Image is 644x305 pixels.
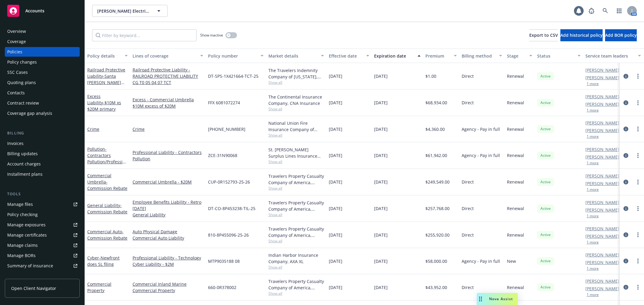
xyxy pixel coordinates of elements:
[208,205,255,212] span: DT-CO-8P453238-TIL-25
[585,180,619,187] a: [PERSON_NAME]
[208,284,236,291] span: 660-0R378002
[540,285,552,290] span: Active
[268,226,324,238] div: Travelers Property Casualty Company of America, Travelers Insurance
[5,271,80,281] a: Policy AI ingestions
[622,73,630,80] a: circleInformation
[585,252,619,258] a: [PERSON_NAME]
[599,5,611,17] a: Search
[266,49,326,63] button: Market details
[462,152,500,159] span: Agency - Pay in full
[374,126,388,132] span: [DATE]
[130,49,206,63] button: Lines of coverage
[133,199,203,212] a: Employee Benefits Liability - Retro [DATE]
[585,67,619,73] a: [PERSON_NAME]
[87,255,120,267] span: - Newfront does SL filing
[92,29,197,41] input: Filter by keyword...
[7,149,38,159] div: Billing updates
[268,212,324,217] span: Show all
[560,32,603,38] span: Add historical policy
[425,258,447,264] span: $58,000.00
[7,27,26,36] div: Overview
[634,73,642,80] a: more
[585,120,619,126] a: [PERSON_NAME]
[462,205,474,212] span: Direct
[540,258,552,264] span: Active
[622,125,630,133] a: circleInformation
[622,99,630,106] a: circleInformation
[5,27,80,36] a: Overview
[540,206,552,211] span: Active
[585,259,619,266] a: [PERSON_NAME]
[462,232,474,238] span: Direct
[5,220,80,230] a: Manage exposures
[585,146,619,152] a: [PERSON_NAME]
[5,78,80,87] a: Quoting plans
[326,49,372,63] button: Effective date
[462,99,474,106] span: Direct
[133,156,203,162] a: Pollution
[268,173,324,186] div: Travelers Property Casualty Company of America, Travelers Insurance
[5,241,80,250] a: Manage claims
[87,100,121,112] span: - $10M xs $20M primary
[268,67,324,80] div: The Travelers Indemnity Company of [US_STATE], Travelers Insurance
[587,135,599,138] button: 1 more
[374,99,388,106] span: [DATE]
[87,173,127,191] a: Commercial Umbrella
[268,133,324,138] span: Show all
[7,220,46,230] div: Manage exposures
[268,146,324,159] div: St. [PERSON_NAME] Surplus Lines Insurance Company, Travelers Insurance
[5,261,80,271] a: Summary of insurance
[585,233,619,239] a: [PERSON_NAME]
[634,257,642,265] a: more
[634,99,642,106] a: more
[583,49,643,63] button: Service team leaders
[208,258,240,264] span: MTP9035188 08
[374,152,388,159] span: [DATE]
[587,293,599,297] button: 1 more
[585,207,619,213] a: [PERSON_NAME]
[634,205,642,212] a: more
[529,29,558,41] button: Export to CSV
[87,229,127,241] a: Commercial Auto
[7,261,53,271] div: Summary of insurance
[622,231,630,238] a: circleInformation
[133,235,203,241] a: Commercial Auto Liability
[208,179,250,185] span: CUP-0R152793-25-26
[268,291,324,296] span: Show all
[133,126,203,132] a: Crime
[329,152,342,159] span: [DATE]
[622,284,630,291] a: circleInformation
[268,200,324,212] div: Travelers Property Casualty Company of America, Travelers Insurance
[133,212,203,218] a: General Liability
[634,152,642,159] a: more
[585,127,619,134] a: [PERSON_NAME]
[540,74,552,79] span: Active
[208,73,258,79] span: DT-SPS-1X421664-TCT-25
[634,125,642,133] a: more
[507,53,526,59] div: Stage
[477,293,518,305] button: Nova Assist
[5,149,80,159] a: Billing updates
[329,73,342,79] span: [DATE]
[5,251,80,260] a: Manage BORs
[87,203,127,215] a: General Liability
[268,159,324,164] span: Show all
[329,232,342,238] span: [DATE]
[7,230,47,240] div: Manage certificates
[587,108,599,112] button: 1 more
[477,293,484,305] div: Drag to move
[5,169,80,179] a: Installment plans
[133,179,203,185] a: Commercial Umbrella - $20M
[268,278,324,291] div: Travelers Property Casualty Company of America, Travelers Insurance
[507,258,516,264] span: New
[585,278,619,284] a: [PERSON_NAME]
[87,281,111,293] a: Commercial Property
[425,284,447,291] span: $43,952.00
[462,126,500,132] span: Agency - Pay in full
[587,188,599,191] button: 1 more
[7,78,36,87] div: Quoting plans
[208,99,240,106] span: FFX 6081072274
[329,258,342,264] span: [DATE]
[425,205,450,212] span: $257,768.00
[425,232,450,238] span: $255,920.00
